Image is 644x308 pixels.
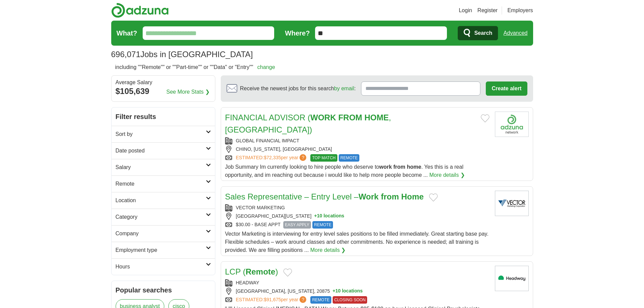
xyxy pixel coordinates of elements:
a: ESTIMATED:$91,675per year? [236,296,308,304]
a: by email [334,86,354,91]
strong: from [381,192,399,201]
div: GLOBAL FINANCIAL IMPACT [225,137,490,144]
h2: Employment type [116,246,206,254]
strong: work [379,164,392,170]
a: change [257,64,275,70]
strong: from [393,164,406,170]
span: Search [474,26,492,40]
a: See More Stats ❯ [166,88,210,96]
strong: HOME [364,113,389,122]
img: Adzuna logo [111,3,169,18]
img: Company logo [495,112,529,137]
a: LCP (Remote) [225,267,278,276]
label: Where? [285,28,310,38]
h2: Remote [116,180,206,188]
button: Search [458,26,498,40]
span: ? [300,296,306,303]
span: Job Summary Im currently looking to hire people who deserve to . Yes this is a real opportunity, ... [225,164,463,178]
span: TOP MATCH [310,154,337,162]
div: Average Salary [116,80,211,85]
h2: Filter results [112,108,215,126]
a: Category [112,209,215,225]
a: Salary [112,159,215,175]
a: Company [112,225,215,242]
a: Register [477,6,498,15]
button: Create alert [486,81,527,96]
strong: Home [401,192,424,201]
a: Employment type [112,242,215,258]
strong: FROM [338,113,362,122]
a: Sort by [112,126,215,142]
span: CLOSING SOON [333,296,367,304]
span: Receive the newest jobs for this search : [240,85,356,93]
span: REMOTE [312,221,333,229]
button: Add to favorite jobs [283,268,292,277]
span: EASY APPLY [283,221,311,229]
span: 696,071 [111,48,141,61]
h2: Location [116,196,206,205]
img: Headway logo [495,266,529,291]
a: Date posted [112,142,215,159]
h2: Sort by [116,130,206,138]
h2: including ""Remote"" or ""Part-time"" or ""Data" or "Entry"" [115,63,275,71]
h1: Jobs in [GEOGRAPHIC_DATA] [111,50,253,59]
div: CHINO, [US_STATE], [GEOGRAPHIC_DATA] [225,146,490,153]
h2: Company [116,230,206,238]
a: More details ❯ [310,246,346,254]
h2: Category [116,213,206,221]
h2: Date posted [116,147,206,155]
button: +10 locations [333,288,363,295]
span: REMOTE [339,154,359,162]
strong: Work [358,192,379,201]
div: [GEOGRAPHIC_DATA][US_STATE] [225,213,490,220]
button: Add to favorite jobs [429,193,438,202]
span: + [333,288,335,295]
label: What? [117,28,137,38]
span: REMOTE [310,296,331,304]
div: $105,639 [116,85,211,97]
strong: WORK [310,113,336,122]
a: Advanced [503,26,527,40]
span: ? [300,154,306,161]
span: + [314,213,317,220]
h2: Hours [116,263,206,271]
a: More details ❯ [429,171,465,179]
h2: Salary [116,163,206,171]
a: Remote [112,175,215,192]
a: HEADWAY [236,280,259,285]
span: $72,335 [264,155,281,160]
a: ESTIMATED:$72,335per year? [236,154,308,162]
a: Login [459,6,472,15]
button: +10 locations [314,213,344,220]
a: Hours [112,258,215,275]
h2: Popular searches [116,285,211,295]
img: Vector Marketing logo [495,191,529,216]
a: Location [112,192,215,209]
span: $91,675 [264,297,281,302]
div: $30.00 - BASE APPT [225,221,490,229]
a: FINANCIAL ADVISOR (WORK FROM HOME, [GEOGRAPHIC_DATA]) [225,113,391,134]
a: Employers [507,6,533,15]
a: Sales Representative – Entry Level –Work from Home [225,192,424,201]
div: [GEOGRAPHIC_DATA], [US_STATE], 20875 [225,288,490,295]
strong: home [407,164,422,170]
span: Vector Marketing is interviewing for entry level sales positions to be filled immediately. Great ... [225,231,488,253]
button: Add to favorite jobs [481,114,490,122]
a: VECTOR MARKETING [236,205,285,210]
strong: Remote [245,267,275,276]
